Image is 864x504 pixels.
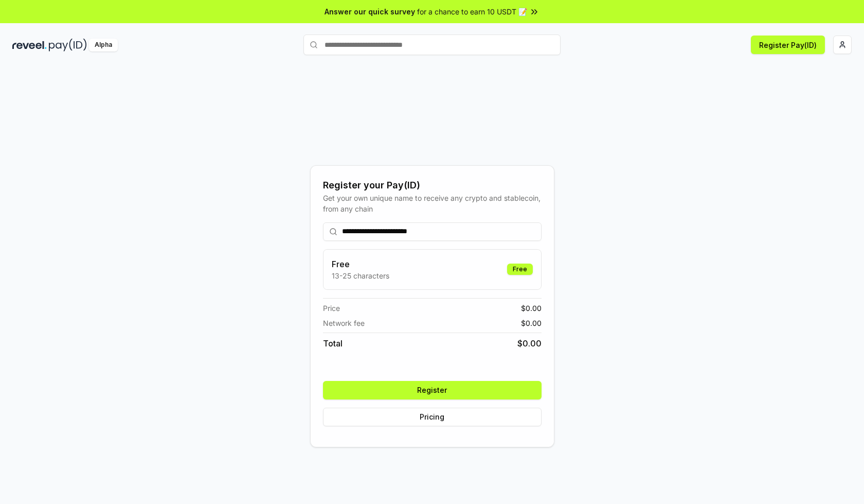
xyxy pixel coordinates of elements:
span: Answer our quick survey [325,6,415,17]
span: $ 0.00 [521,318,542,328]
img: pay_id [49,39,87,51]
h3: Free [332,258,389,270]
span: $ 0.00 [521,303,542,314]
span: $ 0.00 [517,337,542,350]
p: 13-25 characters [332,270,389,281]
div: Free [507,264,533,275]
span: Price [323,303,340,314]
span: Total [323,337,343,350]
span: Network fee [323,318,365,328]
button: Pricing [323,408,542,426]
img: reveel_dark [12,39,47,51]
div: Register your Pay(ID) [323,178,542,193]
div: Alpha [89,39,118,51]
span: for a chance to earn 10 USDT 📝 [417,6,527,17]
div: Get your own unique name to receive any crypto and stablecoin, from any chain [323,193,542,214]
button: Register Pay(ID) [751,36,825,54]
button: Register [323,381,542,399]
